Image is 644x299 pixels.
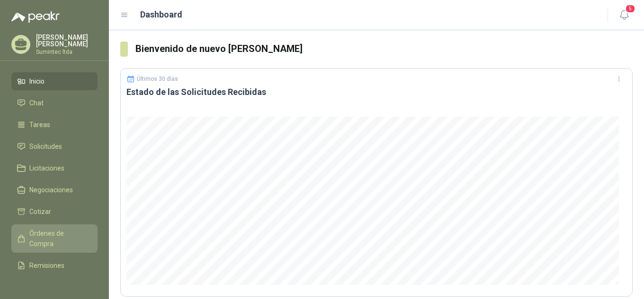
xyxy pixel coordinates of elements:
span: Tareas [29,120,50,130]
span: Negociaciones [29,185,73,195]
a: Solicitudes [11,137,98,155]
a: Inicio [11,72,98,90]
a: Licitaciones [11,159,98,177]
span: Cotizar [29,206,51,217]
span: Chat [29,98,44,108]
p: [PERSON_NAME] [PERSON_NAME] [36,34,98,47]
a: Tareas [11,116,98,134]
span: Órdenes de Compra [29,228,89,249]
span: Solicitudes [29,141,62,152]
span: 5 [625,4,635,13]
span: Remisiones [29,260,64,271]
h3: Bienvenido de nuevo [PERSON_NAME] [135,42,633,56]
a: Órdenes de Compra [11,224,98,253]
button: 5 [616,7,633,24]
a: Remisiones [11,256,98,274]
a: Cotizar [11,203,98,221]
span: Licitaciones [29,163,64,173]
a: Chat [11,94,98,112]
span: Inicio [29,76,45,86]
h1: Dashboard [140,8,182,21]
img: Logo peakr [11,11,60,23]
h3: Estado de las Solicitudes Recibidas [126,86,626,98]
a: Negociaciones [11,181,98,199]
p: Sumintec ltda [36,49,98,55]
p: Últimos 30 días [137,76,178,82]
